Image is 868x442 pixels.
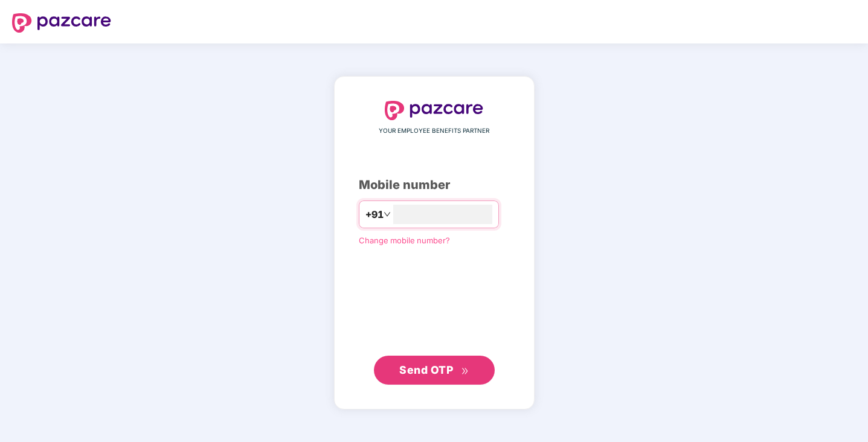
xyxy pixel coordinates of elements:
[384,211,391,218] span: down
[359,176,510,194] div: Mobile number
[374,356,495,385] button: Send OTPdouble-right
[461,367,469,375] span: double-right
[365,207,384,222] span: +91
[12,13,111,33] img: logo
[385,101,484,120] img: logo
[359,235,450,245] a: Change mobile number?
[379,126,489,136] span: YOUR EMPLOYEE BENEFITS PARTNER
[399,364,453,376] span: Send OTP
